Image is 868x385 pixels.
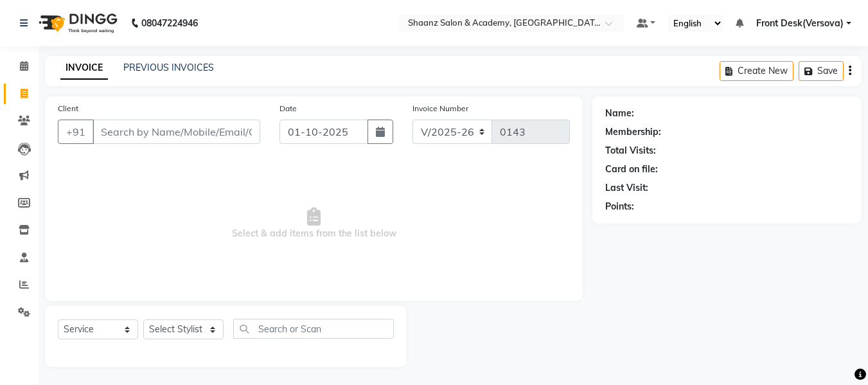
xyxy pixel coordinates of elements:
[605,200,634,213] div: Points:
[605,144,656,157] div: Total Visits:
[93,120,260,144] input: Search by Name/Mobile/Email/Code
[799,61,844,81] button: Save
[756,17,844,30] span: Front Desk(Versova)
[233,319,394,339] input: Search or Scan
[412,103,468,114] label: Invoice Number
[605,107,634,120] div: Name:
[58,159,570,288] span: Select & add items from the list below
[123,62,214,73] a: PREVIOUS INVOICES
[33,5,121,41] img: logo
[605,125,661,139] div: Membership:
[720,61,793,81] button: Create New
[58,103,78,114] label: Client
[58,120,94,144] button: +91
[279,103,297,114] label: Date
[60,57,108,80] a: INVOICE
[605,163,658,176] div: Card on file:
[141,5,198,41] b: 08047224946
[605,181,648,195] div: Last Visit:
